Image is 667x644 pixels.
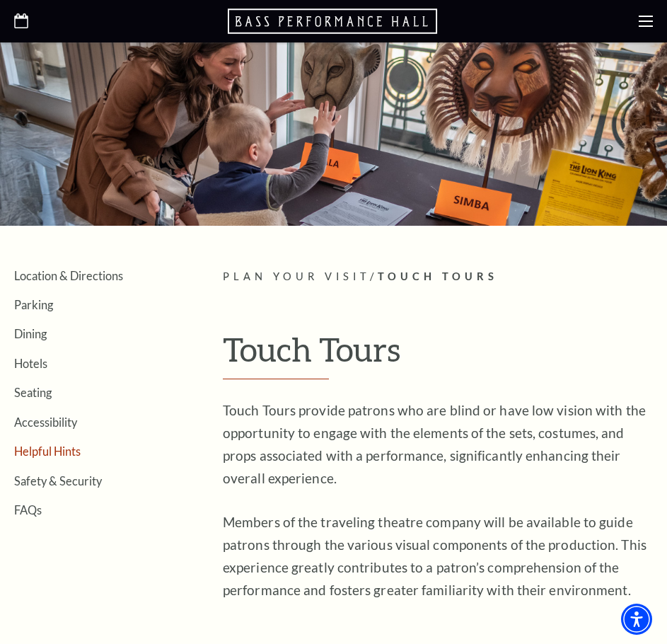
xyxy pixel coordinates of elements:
a: Accessibility [14,415,77,429]
a: Safety & Security [14,474,102,488]
h1: Touch Tours [223,331,653,379]
a: Seating [14,386,52,399]
a: FAQs [14,503,42,517]
a: Open this option [14,13,28,30]
a: Location & Directions [14,269,123,282]
a: Parking [14,298,53,311]
a: Open this option [228,7,440,35]
span: Plan Your Visit [223,270,370,282]
p: Touch Tours provide patrons who are blind or have low vision with the opportunity to engage with ... [223,399,653,490]
a: Dining [14,327,47,340]
a: Hotels [14,357,47,370]
a: Helpful Hints [14,444,81,458]
div: Accessibility Menu [621,604,652,635]
p: / [223,268,653,286]
span: Touch Tours [378,270,498,282]
p: Members of the traveling theatre company will be available to guide patrons through the various v... [223,511,653,602]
